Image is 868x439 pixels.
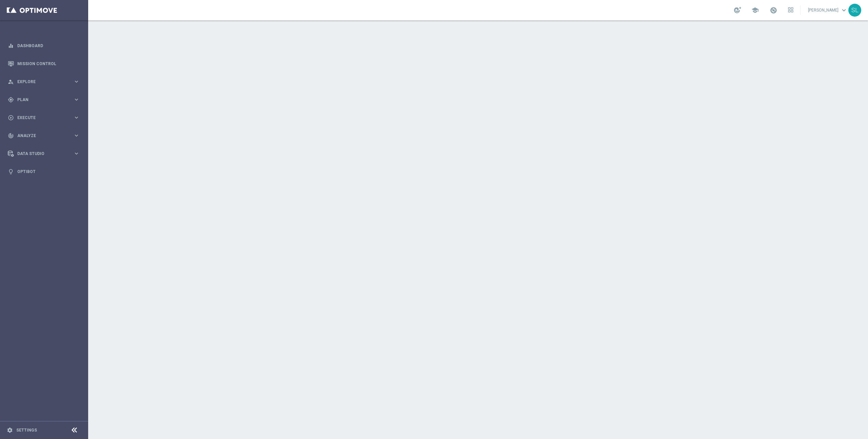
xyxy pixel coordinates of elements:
[8,115,73,121] div: Execute
[8,37,80,55] div: Dashboard
[751,6,759,14] span: school
[7,169,80,174] button: lightbulb Optibot
[17,80,73,84] span: Explore
[8,151,73,157] div: Data Studio
[840,6,848,14] span: keyboard_arrow_down
[17,98,73,102] span: Plan
[7,97,80,102] button: gps_fixed Plan keyboard_arrow_right
[7,79,80,84] button: person_search Explore keyboard_arrow_right
[8,55,80,73] div: Mission Control
[8,79,73,85] div: Explore
[73,150,80,157] i: keyboard_arrow_right
[848,4,861,17] div: SL
[17,163,80,180] a: Optibot
[8,115,14,121] i: play_circle_outline
[8,43,14,49] i: equalizer
[73,96,80,103] i: keyboard_arrow_right
[8,169,14,175] i: lightbulb
[8,97,73,103] div: Plan
[8,79,14,85] i: person_search
[8,133,14,139] i: track_changes
[7,61,80,66] button: Mission Control
[7,133,80,138] button: track_changes Analyze keyboard_arrow_right
[17,55,80,73] a: Mission Control
[17,152,73,156] span: Data Studio
[73,78,80,85] i: keyboard_arrow_right
[8,97,14,103] i: gps_fixed
[73,114,80,121] i: keyboard_arrow_right
[73,132,80,139] i: keyboard_arrow_right
[7,427,13,433] i: settings
[7,43,80,49] button: equalizer Dashboard
[8,133,73,139] div: Analyze
[8,163,80,180] div: Optibot
[16,428,37,432] a: Settings
[17,134,73,138] span: Analyze
[7,151,80,156] button: Data Studio keyboard_arrow_right
[17,116,73,120] span: Execute
[7,115,80,120] button: play_circle_outline Execute keyboard_arrow_right
[807,5,848,15] a: [PERSON_NAME]keyboard_arrow_down
[17,37,80,55] a: Dashboard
